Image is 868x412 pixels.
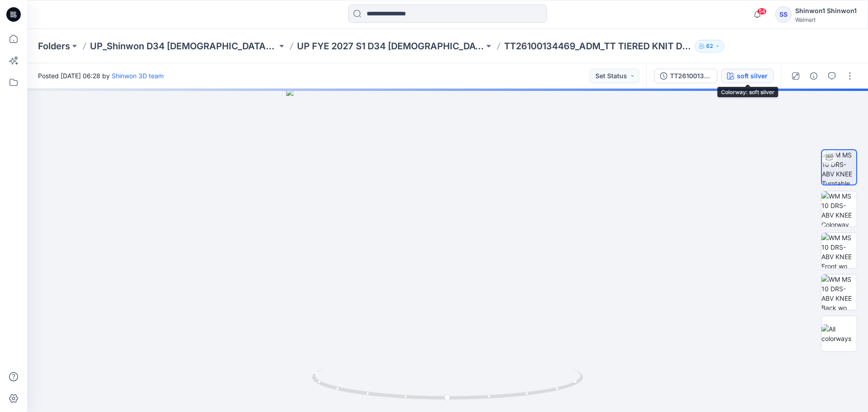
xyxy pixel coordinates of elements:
span: Posted [DATE] 06:28 by [38,71,164,81]
img: WM MS 10 DRS-ABV KNEE Back wo Avatar [821,275,857,310]
div: TT26100134469_ADM_TT TIERED KNIT DRESS [670,71,712,81]
button: TT26100134469_ADM_TT TIERED KNIT DRESS [654,69,717,83]
p: TT26100134469_ADM_TT TIERED KNIT DRESS [504,40,691,52]
div: SS [775,6,792,23]
div: Walmart [795,16,857,23]
div: Shinwon1 Shinwon1 [795,5,857,16]
button: 62 [695,40,724,52]
img: All colorways [821,324,857,343]
div: soft silver [737,71,768,81]
a: Shinwon 3D team [112,72,164,80]
img: WM MS 10 DRS-ABV KNEE Front wo Avatar [821,233,857,268]
a: UP FYE 2027 S1 D34 [DEMOGRAPHIC_DATA] Dresses [297,40,484,52]
img: WM MS 10 DRS-ABV KNEE Turntable with Avatar [822,150,856,185]
p: 62 [706,41,713,51]
span: 54 [757,8,767,15]
button: soft silver [721,69,774,83]
a: Folders [38,40,70,52]
img: WM MS 10 DRS-ABV KNEE Colorway wo Avatar [821,191,857,227]
a: UP_Shinwon D34 [DEMOGRAPHIC_DATA] Dresses [90,40,277,52]
button: Details [807,69,821,83]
